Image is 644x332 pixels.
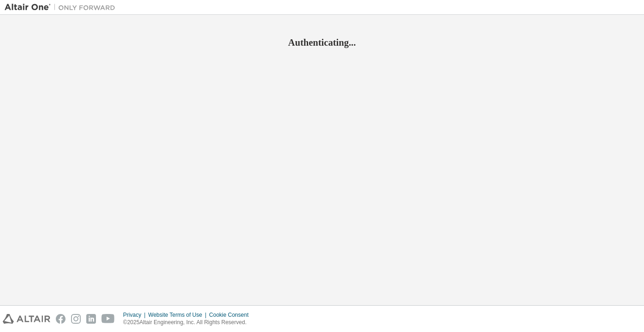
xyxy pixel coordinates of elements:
img: youtube.svg [101,314,115,324]
img: linkedin.svg [86,314,96,324]
p: © 2025 Altair Engineering, Inc. All Rights Reserved. [123,319,254,326]
div: Privacy [123,311,148,319]
h2: Authenticating... [5,36,639,48]
img: facebook.svg [56,314,66,324]
div: Cookie Consent [209,311,254,319]
img: altair_logo.svg [3,314,50,324]
img: instagram.svg [71,314,81,324]
div: Website Terms of Use [148,311,209,319]
img: Altair One [5,3,120,12]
